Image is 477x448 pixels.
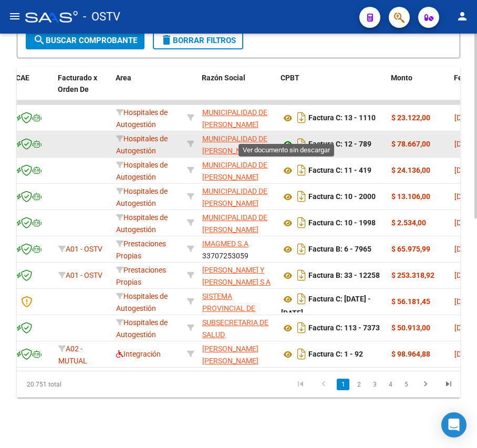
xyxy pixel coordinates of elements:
strong: $ 253.318,92 [391,271,434,279]
span: MUNICIPALIDAD DE [PERSON_NAME] [202,108,267,129]
strong: Factura C: 11 - 419 [308,166,371,175]
a: go to next page [416,379,435,390]
span: SUBSECRETARIA DE SALUD [202,318,268,339]
span: Hospitales de Autogestión [116,292,168,312]
span: [DATE] [454,271,476,279]
i: Descargar documento [295,162,308,179]
strong: $ 13.106,00 [391,192,430,201]
div: 30691822849 [202,290,273,312]
datatable-header-cell: Area [111,67,182,113]
strong: $ 98.964,88 [391,350,430,358]
span: Prestaciones Propias [116,266,166,286]
a: go to first page [291,379,310,390]
span: Hospitales de Autogestión [116,318,168,339]
span: Area [116,74,131,82]
div: 30999006058 [202,185,273,207]
span: A01 - OSTV [66,271,102,279]
span: Razón Social [202,74,245,82]
li: page 2 [351,376,367,393]
div: 20.751 total [17,371,106,398]
span: Buscar Comprobante [33,36,137,45]
button: Borrar Filtros [153,32,243,49]
i: Descargar documento [295,188,308,205]
datatable-header-cell: Monto [387,67,450,113]
strong: Factura C: 12 - 789 [308,140,371,149]
strong: $ 24.136,00 [391,166,430,174]
strong: Factura C: 1 - 92 [308,350,363,359]
datatable-header-cell: Facturado x Orden De [54,67,111,113]
a: 4 [384,379,397,390]
span: Hospitales de Autogestión [116,187,168,207]
div: 30999006058 [202,212,273,234]
strong: Factura C: 10 - 1998 [308,219,376,227]
strong: Factura C: 113 - 7373 [308,324,380,332]
span: CPBT [281,74,299,82]
span: Hospitales de Autogestión [116,213,168,234]
div: 30999006058 [202,107,273,129]
strong: $ 56.181,45 [391,297,430,306]
span: [DATE] [454,166,476,174]
datatable-header-cell: CPBT [276,67,387,113]
datatable-header-cell: Razón Social [198,67,276,113]
span: SISTEMA PROVINCIAL DE SALUD [202,292,255,325]
span: Monto [391,74,412,82]
li: page 4 [382,376,398,393]
i: Descargar documento [295,319,308,336]
strong: $ 50.913,00 [391,324,430,332]
i: Descargar documento [295,267,308,284]
a: 3 [368,379,381,390]
span: [DATE] [454,324,476,332]
span: [DATE] [454,140,476,148]
strong: Factura C: [DATE] - [DATE] [281,295,371,318]
a: 2 [352,379,365,390]
strong: $ 78.667,00 [391,140,430,148]
span: MUNICIPALIDAD DE [PERSON_NAME] [202,213,267,234]
strong: Factura B: 6 - 7965 [308,245,371,254]
span: [PERSON_NAME] [PERSON_NAME] [202,345,258,365]
span: Integración [116,350,161,358]
div: 30999006058 [202,133,273,155]
i: Descargar documento [295,136,308,152]
a: 5 [400,379,412,390]
span: MUNICIPALIDAD DE [PERSON_NAME] [202,161,267,181]
span: Prestaciones Propias [116,239,166,260]
div: 30675068441 [202,317,273,339]
span: Hospitales de Autogestión [116,161,168,181]
button: Buscar Comprobante [26,32,144,49]
li: page 3 [367,376,382,393]
strong: Factura B: 33 - 12258 [308,272,380,280]
strong: $ 23.122,00 [391,113,430,122]
div: 33707253059 [202,238,273,260]
span: IMAGMED S.A [202,239,248,248]
strong: $ 2.534,00 [391,218,426,227]
i: Descargar documento [295,109,308,126]
span: [DATE] [454,350,476,358]
i: Descargar documento [295,241,308,257]
strong: $ 65.975,99 [391,245,430,253]
mat-icon: person [456,10,469,23]
strong: Factura C: 10 - 2000 [308,193,376,201]
i: Descargar documento [295,290,308,307]
span: Hospitales de Autogestión [116,108,168,129]
span: MUNICIPALIDAD DE [PERSON_NAME] [202,134,267,155]
span: [DATE] [454,113,476,122]
mat-icon: menu [8,10,21,23]
span: Borrar Filtros [160,36,236,45]
div: 30999006058 [202,159,273,181]
mat-icon: delete [160,34,173,46]
span: [DATE] [454,192,476,201]
a: go to last page [439,379,459,390]
i: Descargar documento [295,214,308,231]
span: A01 - OSTV [66,245,102,253]
span: Hospitales de Autogestión [116,134,168,155]
span: [PERSON_NAME] Y [PERSON_NAME] S A [202,266,271,286]
span: - OSTV [83,5,120,28]
span: Facturado x Orden De [58,74,97,94]
div: 27384587106 [202,343,273,365]
span: [DATE] [454,297,476,306]
span: CAE [16,74,29,82]
div: 30619329550 [202,264,273,286]
i: Descargar documento [295,346,308,362]
span: [DATE] [454,245,476,253]
li: page 5 [398,376,414,393]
